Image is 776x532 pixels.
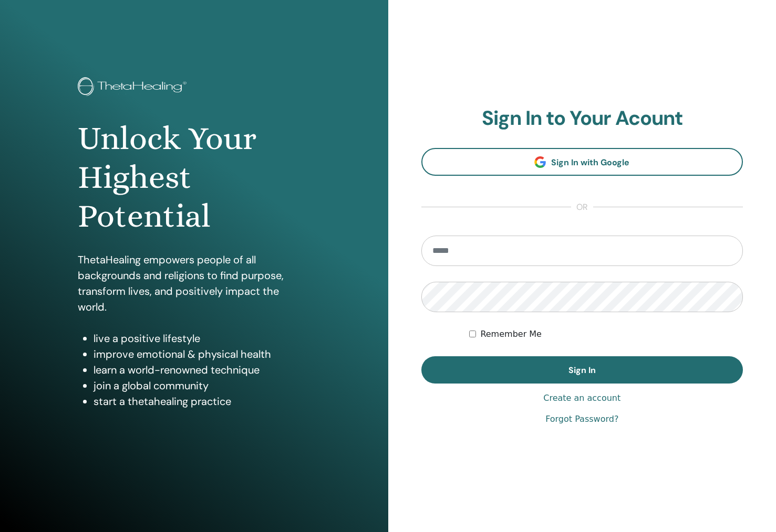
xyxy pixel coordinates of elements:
[571,201,593,214] span: or
[94,331,310,346] li: live a positive lifestyle
[543,392,620,405] a: Create an account
[94,378,310,393] li: join a global community
[78,252,310,315] p: ThetaHealing empowers people of all backgrounds and religions to find purpose, transform lives, a...
[545,413,618,425] a: Forgot Password?
[480,328,542,341] label: Remember Me
[421,148,743,176] a: Sign In with Google
[94,362,310,378] li: learn a world-renowned technique
[551,157,629,168] span: Sign In with Google
[94,346,310,362] li: improve emotional & physical health
[568,365,596,376] span: Sign In
[421,356,743,384] button: Sign In
[421,107,743,131] h2: Sign In to Your Acount
[469,328,743,341] div: Keep me authenticated indefinitely or until I manually logout
[78,119,310,236] h1: Unlock Your Highest Potential
[94,393,310,409] li: start a thetahealing practice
